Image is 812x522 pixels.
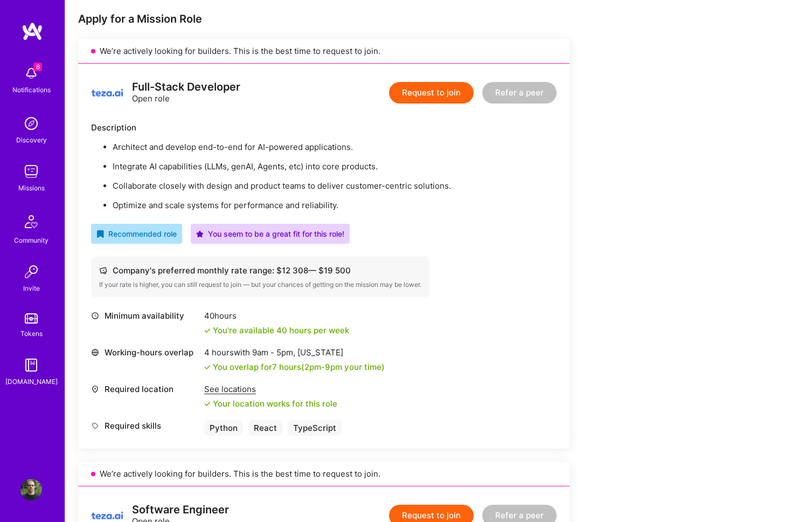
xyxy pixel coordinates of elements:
button: Refer a peer [482,82,557,104]
div: Minimum availability [91,310,199,321]
div: If your rate is higher, you can still request to join — but your chances of getting on the missio... [99,280,421,289]
img: logo [22,22,43,41]
i: icon Check [204,401,211,407]
i: icon RecommendedBadge [96,230,104,238]
img: teamwork [20,161,42,182]
div: 4 hours with [US_STATE] [204,347,385,358]
img: guide book [20,354,42,376]
img: logo [91,77,123,109]
div: You overlap for 7 hours ( your time) [213,361,385,373]
div: TypeScript [288,420,342,436]
div: Missions [18,182,45,194]
div: Your location works for this role [204,398,337,409]
img: discovery [20,113,42,134]
div: Working-hours overlap [91,347,199,358]
div: 40 hours [204,310,349,321]
div: Notifications [12,84,51,95]
img: User Avatar [20,479,42,500]
div: Open role [132,81,240,104]
i: icon Cash [99,266,107,274]
div: Discovery [16,134,47,146]
i: icon Check [204,364,211,370]
img: Community [18,209,44,235]
div: Python [204,420,243,436]
div: You seem to be a great fit for this role! [196,228,344,239]
div: [DOMAIN_NAME] [5,376,58,387]
i: icon Check [204,327,211,334]
div: We’re actively looking for builders. This is the best time to request to join. [78,39,570,64]
span: 9am - 5pm , [250,347,297,358]
span: 8 [33,63,42,71]
div: See locations [204,383,337,395]
i: icon Clock [91,312,99,320]
img: tokens [25,313,38,324]
i: icon Tag [91,422,99,430]
div: Invite [23,283,40,294]
button: Request to join [389,82,474,104]
p: Integrate AI capabilities (LLMs, genAI, Agents, etc) into core products. [113,161,557,172]
p: Optimize and scale systems for performance and reliability. [113,200,557,211]
div: Description [91,122,557,133]
img: Invite [20,261,42,283]
a: User Avatar [18,479,45,500]
div: Required skills [91,420,199,431]
div: Tokens [20,328,43,339]
div: We’re actively looking for builders. This is the best time to request to join. [78,462,570,486]
img: bell [20,63,42,84]
div: Company's preferred monthly rate range: $ 12 308 — $ 19 500 [99,265,421,276]
div: Community [14,235,48,246]
div: Apply for a Mission Role [78,12,570,26]
p: Collaborate closely with design and product teams to deliver customer-centric solutions. [113,180,557,191]
div: Software Engineer [132,504,229,516]
div: You're available 40 hours per week [204,325,349,336]
span: 2pm - 9pm [304,362,342,372]
div: Required location [91,383,199,395]
div: Full-Stack Developer [132,81,240,93]
i: icon Location [91,385,99,393]
div: React [248,420,282,436]
i: icon World [91,348,99,356]
p: Architect and develop end-to-end for AI-powered applications. [113,141,557,153]
i: icon PurpleStar [196,230,204,238]
div: Recommended role [96,228,177,239]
